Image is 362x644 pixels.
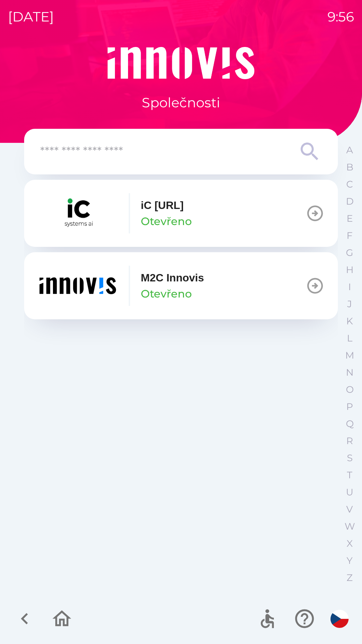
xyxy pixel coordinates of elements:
button: I [341,278,358,296]
img: ef454dd6-c04b-4b09-86fc-253a1223f7b7.png [38,266,118,306]
button: Z [341,569,358,586]
p: F [347,230,353,241]
button: B [341,159,358,176]
img: Logo [24,47,338,79]
p: Y [347,555,353,567]
p: A [346,144,353,156]
button: H [341,261,358,278]
p: P [346,401,353,413]
button: Q [341,415,358,432]
p: O [346,384,354,395]
p: J [347,298,352,310]
button: P [341,398,358,415]
button: W [341,518,358,535]
p: K [346,315,353,327]
button: D [341,193,358,210]
p: R [346,435,353,447]
img: 0b57a2db-d8c2-416d-bc33-8ae43c84d9d8.png [38,193,118,233]
p: N [346,367,354,378]
p: U [346,486,353,498]
button: F [341,227,358,244]
button: V [341,501,358,518]
button: R [341,432,358,449]
p: S [347,452,353,464]
p: V [346,503,353,515]
button: A [341,142,358,159]
p: E [347,213,353,224]
p: 9:56 [327,7,354,27]
button: M2C InnovisOtevřeno [24,252,338,319]
button: G [341,244,358,261]
p: L [347,332,352,344]
p: M [345,350,354,361]
p: Otevřeno [141,286,192,302]
button: O [341,381,358,398]
p: Společnosti [142,93,220,113]
p: iC [URL] [141,197,184,213]
p: [DATE] [8,7,54,27]
p: X [347,538,353,549]
img: cs flag [330,610,349,628]
p: G [346,247,353,259]
button: Y [341,552,358,569]
button: E [341,210,358,227]
p: C [346,178,353,190]
button: iC [URL]Otevřeno [24,180,338,247]
button: J [341,296,358,313]
button: C [341,176,358,193]
p: M2C Innovis [141,270,204,286]
button: U [341,484,358,501]
p: H [346,264,354,276]
button: L [341,330,358,347]
p: T [347,469,352,481]
p: Q [346,418,354,430]
button: N [341,364,358,381]
p: I [348,281,351,293]
p: B [346,161,353,173]
button: T [341,467,358,484]
button: X [341,535,358,552]
button: S [341,449,358,467]
p: W [345,521,355,532]
p: Z [347,572,353,584]
button: M [341,347,358,364]
button: K [341,313,358,330]
p: D [346,196,354,207]
p: Otevřeno [141,213,192,229]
